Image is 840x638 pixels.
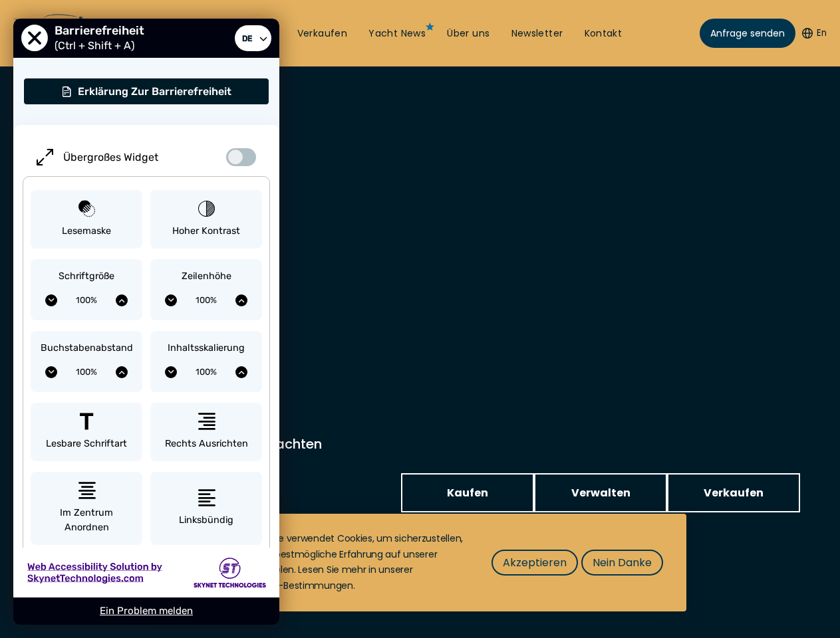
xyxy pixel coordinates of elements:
span: Inhaltsskalierung [168,341,245,356]
a: Sprache auswählen [235,25,271,52]
button: Zeilenhöhe verringern [165,294,177,306]
span: Verkaufen [704,484,764,501]
a: Über uns [447,27,490,41]
button: Erhöhen Sie den Buchstabenabstand [116,366,128,378]
button: Lesemaske [31,190,142,249]
button: Erklärung zur Barrierefreiheit [23,78,269,105]
a: Verkaufen [667,473,800,512]
a: Ein Problem melden [100,605,193,617]
span: de [239,30,255,47]
span: Schriftgröße [59,269,114,284]
a: Anfrage senden [700,19,795,48]
button: Nein Danke [581,550,663,576]
span: Erklärung zur Barrierefreiheit [78,85,231,98]
span: Übergroßes Widget [63,151,158,163]
span: Verwalten [571,484,630,501]
span: Barrierefreiheit [55,23,151,38]
span: Nein Danke [593,554,652,571]
img: Skynet [194,558,266,587]
span: Aktuelle Inhaltsskalierung [177,362,235,382]
a: Yacht News [368,27,426,41]
span: (Ctrl + Shift + A) [55,39,141,52]
a: Datenschutz-Bestimmungen [221,579,353,592]
span: Aktuelle Zeilenhöhe [177,290,235,310]
span: Zeilenhöhe [182,269,231,284]
button: Hoher Kontrast [150,190,262,249]
span: Akzeptieren [503,554,567,571]
button: Akzeptieren [491,550,578,576]
span: Aktuelle Schriftgröße [57,290,116,310]
button: Rechts ausrichten [150,403,262,462]
span: Buchstabenabstand [41,341,133,356]
button: Lesbare Schriftart [31,403,142,462]
button: En [802,27,827,40]
button: Inhaltsskalierung verringern [165,366,177,378]
button: Schließen Sie das Menü 'Eingabehilfen'. [21,25,48,52]
button: Verringern Sie die Schriftgröße [45,294,57,306]
div: Diese Website verwendet Cookies, um sicherzustellen, dass Sie die bestmögliche Erfahrung auf unse... [221,531,465,594]
button: Erhöhen Sie die Zeilenhöhe [235,294,247,306]
a: Kaufen [401,473,534,512]
a: Verwalten [534,473,667,512]
div: Nutzerpreferenzen [13,19,279,625]
a: Newsletter [511,27,563,41]
span: Aktueller Buchstabenabstand [57,362,116,382]
a: Verkaufen [297,27,348,41]
a: Kontakt [585,27,623,41]
button: Inhaltsskalierung erhöhen [235,366,247,378]
button: Im Zentrum anordnen [31,472,142,545]
button: Linksbündig [150,472,262,545]
span: Anfrage senden [710,27,785,41]
a: Web Accessibility Solution by Skynet Technologies Skynet [13,548,279,597]
span: Kaufen [447,484,488,501]
button: Buchstabenabstand verringern [45,366,57,378]
button: Schriftgröße vergrößern [116,294,128,306]
img: Web Accessibility Solution by Skynet Technologies [27,560,162,585]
